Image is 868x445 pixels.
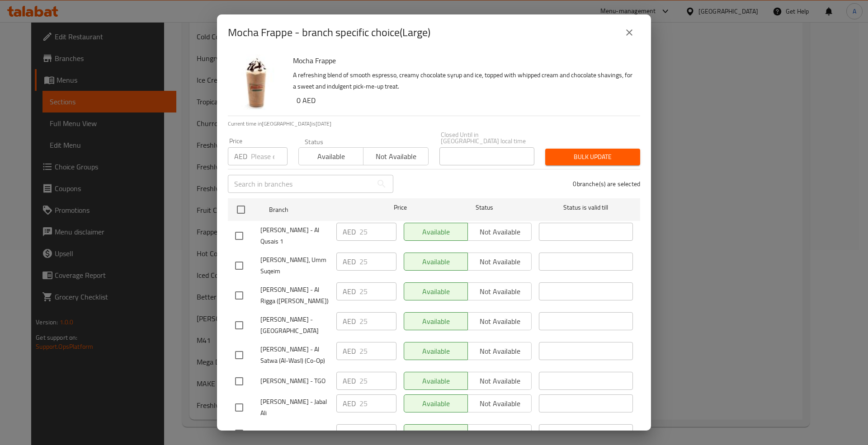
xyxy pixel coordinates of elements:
span: Price [370,202,430,213]
input: Please enter price [251,147,288,165]
p: AED [343,428,356,439]
p: AED [343,398,356,409]
p: 0 branche(s) are selected [573,179,640,188]
span: [PERSON_NAME] - Al Qusais 1 [260,225,329,247]
h6: 0 AED [297,94,633,107]
input: Please enter price [359,312,396,330]
p: AED [343,286,356,297]
span: [PERSON_NAME] - TGO [260,428,329,439]
input: Please enter price [359,253,396,271]
p: AED [343,226,356,237]
h6: Mocha Frappe [293,54,633,67]
input: Please enter price [359,424,396,442]
p: AED [343,256,356,267]
span: Bulk update [552,151,633,163]
h2: Mocha Frappe - branch specific choice(Large) [228,25,430,40]
input: Please enter price [359,342,396,360]
p: A refreshing blend of smooth espresso, creamy chocolate syrup and ice, topped with whipped cream ... [293,70,633,92]
input: Search in branches [228,175,373,193]
span: [PERSON_NAME] - Jabal Ali [260,396,329,419]
span: Branch [269,204,363,215]
button: Not available [363,147,428,165]
span: [PERSON_NAME] - Al Rigga ([PERSON_NAME]) [260,284,329,307]
button: Bulk update [545,149,640,165]
span: Not available [367,150,425,163]
input: Please enter price [359,223,396,241]
span: Status [438,202,532,213]
button: Available [298,147,363,165]
button: close [618,22,640,43]
p: AED [343,375,356,386]
span: [PERSON_NAME] - [GEOGRAPHIC_DATA] [260,314,329,337]
span: Available [302,150,360,163]
input: Please enter price [359,282,396,300]
input: Please enter price [359,394,396,412]
span: Status is valid till [539,202,633,213]
span: [PERSON_NAME], Umm Suqeim [260,254,329,277]
p: AED [343,346,356,356]
span: [PERSON_NAME] - TGO [260,375,329,387]
input: Please enter price [359,372,396,390]
p: AED [343,316,356,327]
span: [PERSON_NAME] - Al Satwa (Al-Wasl) (Co-Op) [260,344,329,366]
p: AED [234,151,247,162]
img: Mocha Frappe [228,54,286,112]
p: Current time in [GEOGRAPHIC_DATA] is [DATE] [228,120,640,128]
